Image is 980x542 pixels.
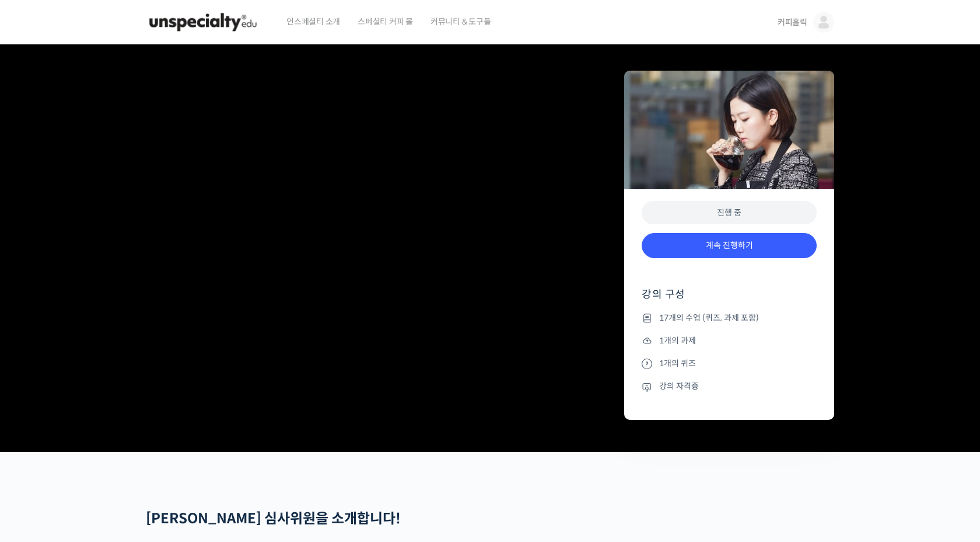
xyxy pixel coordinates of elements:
[642,233,817,258] a: 계속 진행하기
[642,356,817,370] li: 1개의 퀴즈
[642,333,817,348] li: 1개의 과제
[642,311,817,325] li: 17개의 수업 (퀴즈, 과제 포함)
[778,17,807,27] span: 커피홀릭
[146,510,562,527] h2: !
[146,510,395,527] strong: [PERSON_NAME] 심사위원을 소개합니다
[642,287,817,311] h4: 강의 구성
[642,380,817,394] li: 강의 자격증
[642,201,817,225] div: 진행 중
